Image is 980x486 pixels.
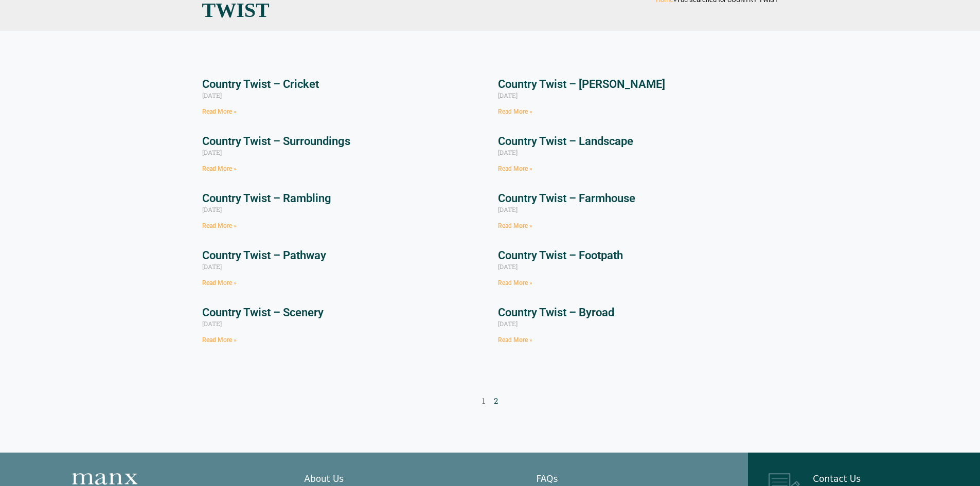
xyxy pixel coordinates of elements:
[202,279,237,286] a: Read more about Country Twist – Pathway
[498,319,518,328] span: [DATE]
[202,222,237,229] a: Read more about Country Twist – Rambling
[202,135,350,148] a: Country Twist – Surroundings
[498,279,532,286] a: Read more about Country Twist – Footpath
[202,108,237,115] a: Read more about Country Twist – Cricket
[813,474,861,484] a: Contact Us
[498,222,532,229] a: Read more about Country Twist – Farmhouse
[498,91,518,99] span: [DATE]
[202,205,222,213] span: [DATE]
[202,319,222,328] span: [DATE]
[202,249,326,262] a: Country Twist – Pathway
[202,192,331,205] a: Country Twist – Rambling
[202,396,778,406] nav: Pagination
[498,262,518,271] span: [DATE]
[202,78,319,91] a: Country Twist – Cricket
[202,165,237,172] a: Read more about Country Twist – Surroundings
[202,336,237,344] a: Read more about Country Twist – Scenery
[498,249,623,262] a: Country Twist – Footpath
[498,336,532,344] a: Read more about Country Twist – Byroad
[498,165,532,172] a: Read more about Country Twist – Landscape
[498,192,635,205] a: Country Twist – Farmhouse
[498,306,614,319] a: Country Twist – Byroad
[498,135,633,148] a: Country Twist – Landscape
[537,474,558,484] a: FAQs
[202,148,222,156] span: [DATE]
[498,148,518,156] span: [DATE]
[304,474,344,484] a: About Us
[498,205,518,213] span: [DATE]
[482,395,485,406] span: 1
[498,108,532,115] a: Read more about Country Twist – Bracken
[202,262,222,271] span: [DATE]
[202,91,222,99] span: [DATE]
[202,306,324,319] a: Country Twist – Scenery
[498,78,665,91] a: Country Twist – [PERSON_NAME]
[494,395,498,406] a: 2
